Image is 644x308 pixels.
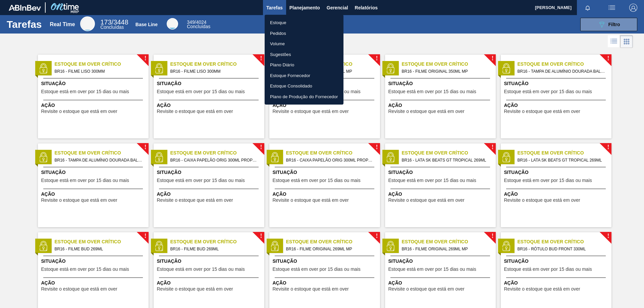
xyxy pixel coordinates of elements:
a: Pedidos [265,28,343,39]
a: Estoque [265,17,343,28]
a: Estoque Fornecedor [265,70,343,81]
a: Plano de Produção do Fornecedor [265,91,343,102]
a: Estoque Consolidado [265,81,343,91]
a: Sugestões [265,49,343,60]
a: Volume [265,39,343,49]
a: Plano Diário [265,60,343,70]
